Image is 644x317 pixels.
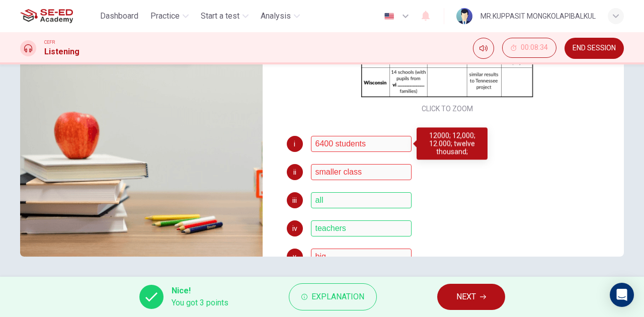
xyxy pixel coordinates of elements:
[172,297,228,309] span: You got 3 points
[573,44,616,52] span: END SESSION
[293,253,296,260] span: v
[257,7,304,25] button: Analysis
[20,12,263,257] img: Effects of Reducing Class Sizes
[96,7,142,25] button: Dashboard
[294,140,295,147] span: i
[383,13,395,20] img: en
[311,164,412,180] input: minority
[292,225,297,232] span: iv
[311,136,412,152] input: 12000; 12,000; 12.000; twelve thousand;
[456,290,476,304] span: NEXT
[480,10,596,22] div: MR.KUPPASIT MONGKOLAPIBALKUL
[261,10,291,22] span: Analysis
[201,10,239,22] span: Start a test
[146,7,193,25] button: Practice
[292,197,297,204] span: iii
[437,284,505,310] button: NEXT
[311,290,364,304] span: Explanation
[172,285,228,297] span: Nice!
[565,38,624,59] button: END SESSION
[197,7,253,25] button: Start a test
[20,6,96,26] a: SE-ED Academy logo
[289,283,377,310] button: Explanation
[311,192,412,208] input: all
[311,220,412,236] input: teachers
[44,39,55,46] span: CEFR
[610,283,634,307] div: Open Intercom Messenger
[44,46,79,58] h1: Listening
[293,169,296,176] span: ii
[502,38,556,59] div: Hide
[311,249,412,265] input: evaluation; the evaluation;
[473,38,494,59] div: Mute
[150,10,180,22] span: Practice
[456,8,472,24] img: Profile picture
[20,6,73,26] img: SE-ED Academy logo
[521,44,548,52] span: 00:08:34
[502,38,556,58] button: 00:08:34
[100,10,138,22] span: Dashboard
[417,127,488,160] div: 12000; 12,000; 12.000; twelve thousand;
